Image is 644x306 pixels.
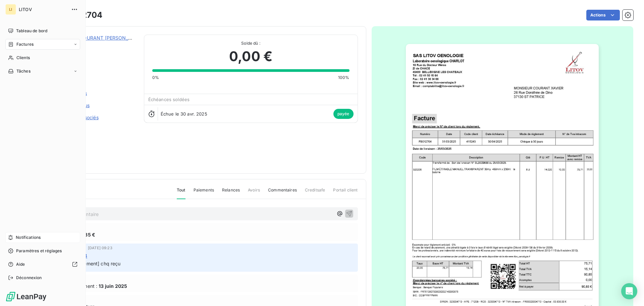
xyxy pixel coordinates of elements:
[53,43,136,48] span: 415243
[16,28,47,34] span: Tableau de bord
[16,41,34,47] span: Factures
[268,187,297,199] span: Commentaires
[5,246,80,256] a: Paramètres et réglages
[152,75,159,81] span: 0%
[333,187,358,199] span: Portail client
[222,187,240,199] span: Relances
[16,55,30,61] span: Clients
[229,46,272,67] span: 0,00 €
[161,111,207,117] span: Échue le 30 avr. 2025
[53,35,144,41] a: MONSIEUR COURANT [PERSON_NAME]
[248,187,260,199] span: Avoirs
[5,26,80,36] a: Tableau de bord
[5,259,80,270] a: Aide
[5,291,47,302] img: Logo LeanPay
[16,248,62,254] span: Paramètres et réglages
[5,4,16,15] div: LI
[77,231,95,238] span: 90,85 €
[152,40,350,46] span: Solde dû :
[16,275,42,281] span: Déconnexion
[16,68,31,74] span: Tâches
[333,109,354,119] span: payée
[621,283,637,299] div: Open Intercom Messenger
[16,261,25,267] span: Aide
[5,39,80,50] a: Factures
[5,66,80,77] a: Tâches
[5,52,80,63] a: Clients
[305,187,325,199] span: Creditsafe
[19,7,67,12] span: LITOV
[586,10,620,20] button: Actions
[148,97,190,102] span: Échéances soldées
[16,234,41,241] span: Notifications
[194,187,214,199] span: Paiements
[88,246,112,250] span: [DATE] 09:23
[177,187,185,199] span: Tout
[99,282,127,290] span: 13 juin 2025
[338,75,350,81] span: 100%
